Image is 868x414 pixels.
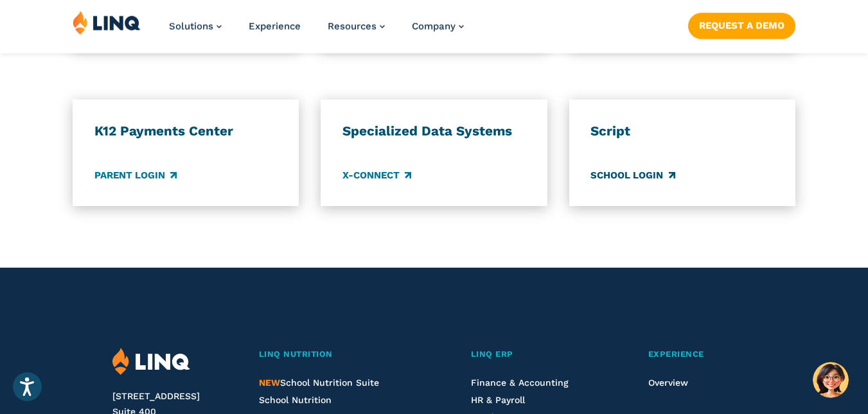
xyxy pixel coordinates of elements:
a: School Nutrition [259,395,332,405]
a: NEWSchool Nutrition Suite [259,377,379,388]
span: LINQ ERP [471,349,513,359]
a: Finance & Accounting [471,377,569,388]
a: Solutions [169,21,222,32]
a: Experience [249,21,301,32]
span: Company [412,21,456,32]
button: Hello, have a question? Let’s chat. [813,362,849,398]
a: Overview [648,377,688,388]
span: School Nutrition Suite [259,377,379,388]
a: Parent Login [94,169,177,183]
a: LINQ Nutrition [259,348,423,361]
span: Experience [648,349,704,359]
nav: Primary Navigation [169,10,464,53]
a: School Login [590,169,675,183]
nav: Button Navigation [688,10,795,39]
span: NEW [259,377,280,388]
a: Company [412,21,464,32]
a: X-Connect [342,169,411,183]
img: LINQ | K‑12 Software [73,10,141,35]
a: HR & Payroll [471,395,525,405]
span: Resources [328,21,376,32]
span: Solutions [169,21,213,32]
h3: K12 Payments Center [94,123,278,139]
a: Request a Demo [688,13,795,39]
span: LINQ Nutrition [259,349,333,359]
a: Resources [328,21,385,32]
a: Experience [648,348,756,361]
h3: Script [590,123,774,139]
h3: Specialized Data Systems [342,123,526,139]
img: LINQ | K‑12 Software [112,348,190,375]
a: LINQ ERP [471,348,601,361]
